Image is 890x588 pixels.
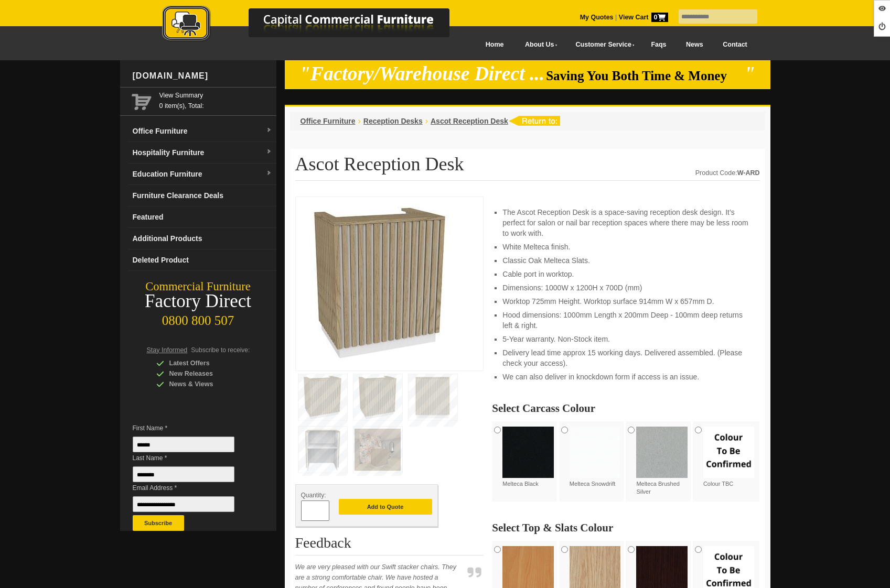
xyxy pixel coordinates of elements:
[546,69,743,83] span: Saving You Both Time & Money
[295,154,760,181] h1: Ascot Reception Desk
[737,169,760,177] strong: W-ARD
[564,33,641,57] a: Customer Service
[156,358,256,368] div: Latest Offers
[492,403,759,413] h2: Select Carcass Colour
[358,116,361,126] li: ›
[695,168,760,178] div: Product Code:
[502,372,749,382] li: We can also deliver in knockdown form if access is an issue.
[120,279,276,294] div: Commercial Furniture
[191,346,250,354] span: Subscribe to receive:
[128,228,276,249] a: Additional Products
[363,117,423,125] a: Reception Desks
[651,13,668,22] span: 0
[156,368,256,379] div: New Releases
[617,14,668,21] a: View Cart0
[502,347,749,368] li: Delivery lead time approx 15 working days. Delivered assembled. (Please check your access).
[676,33,713,57] a: News
[619,14,668,21] strong: View Cart
[128,185,276,206] a: Furniture Clearance Deals
[128,60,276,92] div: [DOMAIN_NAME]
[301,117,356,125] a: Office Furniture
[128,206,276,228] a: Featured
[502,427,554,488] label: Melteca Black
[502,427,554,478] img: Melteca Black
[159,90,272,101] a: View Summary
[502,255,749,266] li: Classic Oak Melteca Slats.
[744,63,755,84] em: "
[133,515,184,531] button: Subscribe
[502,242,749,252] li: White Melteca finish.
[133,453,250,463] span: Last Name *
[502,282,749,293] li: Dimensions: 1000W x 1200H x 700D (mm)
[133,423,250,433] span: First Name *
[128,121,276,142] a: Office Furnituredropdown
[570,427,621,478] img: Melteca Snowdrift
[703,427,755,488] label: Colour TBC
[502,207,749,238] li: The Ascot Reception Desk is a space-saving reception desk design. It’s perfect for salon or nail ...
[133,437,234,452] input: First Name *
[133,5,500,43] img: Capital Commercial Furniture Logo
[580,14,614,21] a: My Quotes
[299,63,544,84] em: "Factory/Warehouse Direct ...
[641,33,677,57] a: Faqs
[431,117,508,125] a: Ascot Reception Desk
[713,33,757,57] a: Contact
[133,5,500,47] a: Capital Commercial Furniture Logo
[636,427,688,478] img: Melteca Brushed Silver
[128,164,276,185] a: Education Furnituredropdown
[128,249,276,271] a: Deleted Product
[502,334,749,344] li: 5-Year warranty. Non-Stock item.
[339,499,432,515] button: Add to Quote
[133,496,234,512] input: Email Address *
[570,427,621,488] label: Melteca Snowdrift
[156,379,256,389] div: News & Views
[513,33,564,57] a: About Us
[159,90,272,110] span: 0 item(s), Total:
[120,308,276,328] div: 0800 800 507
[133,483,250,493] span: Email Address *
[425,116,428,126] li: ›
[120,294,276,309] div: Factory Direct
[128,142,276,164] a: Hospitality Furnituredropdown
[502,296,749,307] li: Worktop 725mm Height. Worktop surface 914mm W x 657mm D.
[266,127,272,134] img: dropdown
[147,346,188,354] span: Stay Informed
[266,149,272,155] img: dropdown
[502,269,749,279] li: Cable port in worktop.
[301,492,326,499] span: Quantity:
[133,466,234,482] input: Last Name *
[636,427,688,496] label: Melteca Brushed Silver
[703,427,755,478] img: Colour TBC
[301,202,458,362] img: Ascot Reception Desk
[502,310,749,331] li: Hood dimensions: 1000mm Length x 200mm Deep - 100mm deep returns left & right.
[295,535,484,556] h2: Feedback
[492,522,759,533] h2: Select Top & Slats Colour
[508,116,560,126] img: return to
[266,170,272,177] img: dropdown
